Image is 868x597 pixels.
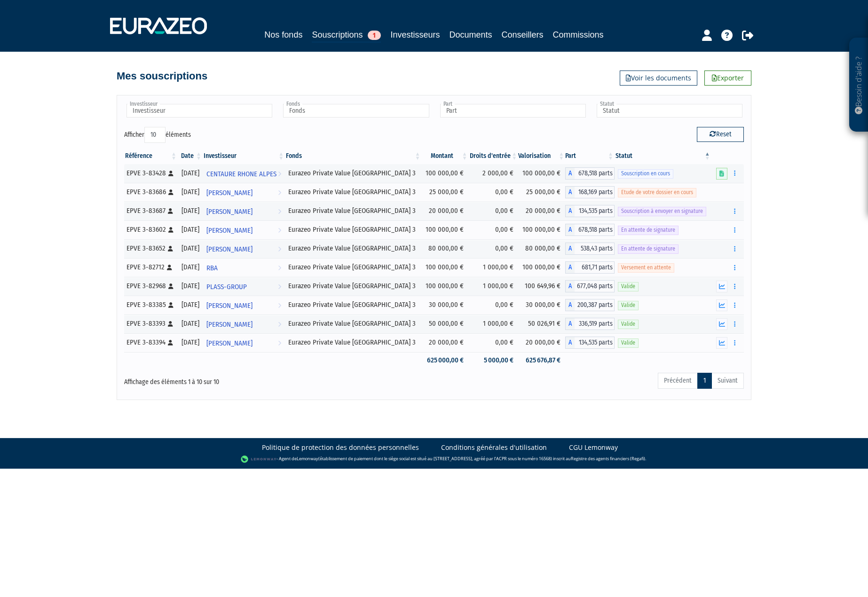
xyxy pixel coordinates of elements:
span: A [565,186,575,198]
div: Eurazeo Private Value [GEOGRAPHIC_DATA] 3 [288,281,418,291]
span: [PERSON_NAME] [206,335,253,352]
div: EPVE 3-83687 [126,206,174,216]
a: [PERSON_NAME] [203,333,285,352]
div: A - Eurazeo Private Value Europe 3 [565,243,615,255]
div: EPVE 3-83686 [126,187,174,197]
a: Politique de protection des données personnelles [262,443,419,452]
td: 2 000,00 € [468,164,518,183]
span: 677,048 parts [575,280,615,292]
span: [PERSON_NAME] [206,241,253,258]
div: Eurazeo Private Value [GEOGRAPHIC_DATA] 3 [288,206,418,216]
div: [DATE] [181,281,199,291]
td: 20 000,00 € [422,333,469,352]
a: 1 [697,373,712,389]
th: Référence : activer pour trier la colonne par ordre croissant [124,148,178,164]
td: 25 000,00 € [422,183,469,202]
div: [DATE] [181,244,199,253]
span: 200,387 parts [575,299,615,311]
span: [PERSON_NAME] [206,184,253,202]
i: [Français] Personne physique [168,189,174,195]
span: 134,535 parts [575,337,615,349]
td: 0,00 € [468,239,518,258]
span: CENTAURE RHONE ALPES [206,165,276,183]
td: 80 000,00 € [518,239,565,258]
span: Etude de votre dossier en cours [618,188,696,197]
h4: Mes souscriptions [117,71,207,82]
button: Reset [697,127,744,142]
div: Eurazeo Private Value [GEOGRAPHIC_DATA] 3 [288,168,418,178]
div: Eurazeo Private Value [GEOGRAPHIC_DATA] 3 [288,187,418,197]
th: Droits d'entrée: activer pour trier la colonne par ordre croissant [468,148,518,164]
td: 30 000,00 € [422,296,469,314]
a: CGU Lemonway [569,443,618,452]
i: Voir l'investisseur [278,335,281,352]
td: 50 000,00 € [422,314,469,333]
i: Voir l'investisseur [278,297,281,314]
div: Eurazeo Private Value [GEOGRAPHIC_DATA] 3 [288,244,418,253]
div: Eurazeo Private Value [GEOGRAPHIC_DATA] 3 [288,338,418,347]
i: [Français] Personne physique [167,265,172,270]
th: Valorisation: activer pour trier la colonne par ordre croissant [518,148,565,164]
div: [DATE] [181,187,199,197]
i: Voir l'investisseur [278,241,281,258]
span: 538,43 parts [575,243,615,255]
td: 1 000,00 € [468,277,518,296]
div: Eurazeo Private Value [GEOGRAPHIC_DATA] 3 [288,262,418,272]
td: 0,00 € [468,183,518,202]
div: Eurazeo Private Value [GEOGRAPHIC_DATA] 3 [288,225,418,235]
td: 625 676,87 € [518,352,565,369]
div: A - Eurazeo Private Value Europe 3 [565,205,615,217]
div: - Agent de (établissement de paiement dont le siège social est situé au [STREET_ADDRESS], agréé p... [9,455,859,464]
td: 1 000,00 € [468,258,518,277]
td: 0,00 € [468,333,518,352]
span: A [565,224,575,236]
span: 678,518 parts [575,224,615,236]
a: Commissions [553,28,604,41]
a: [PERSON_NAME] [203,183,285,202]
div: [DATE] [181,225,199,235]
span: 678,518 parts [575,167,615,180]
div: [DATE] [181,168,199,178]
span: Valide [618,301,639,310]
a: [PERSON_NAME] [203,296,285,314]
span: 134,535 parts [575,205,615,217]
td: 100 000,00 € [518,220,565,239]
div: EPVE 3-83394 [126,338,174,347]
span: A [565,337,575,349]
label: Afficher éléments [124,127,191,143]
th: Part: activer pour trier la colonne par ordre croissant [565,148,615,164]
div: EPVE 3-83393 [126,319,174,329]
th: Montant: activer pour trier la colonne par ordre croissant [422,148,469,164]
a: [PERSON_NAME] [203,202,285,220]
div: [DATE] [181,319,199,329]
div: EPVE 3-83652 [126,244,174,253]
span: 1 [368,31,381,40]
td: 5 000,00 € [468,352,518,369]
th: Investisseur: activer pour trier la colonne par ordre croissant [203,148,285,164]
div: A - Eurazeo Private Value Europe 3 [565,318,615,330]
i: [Français] Personne physique [168,302,174,308]
span: [PERSON_NAME] [206,297,253,314]
p: Besoin d'aide ? [853,43,864,127]
span: 168,169 parts [575,186,615,198]
select: Afficheréléments [144,127,166,143]
span: Versement en attente [618,263,674,272]
td: 1 000,00 € [468,314,518,333]
td: 625 000,00 € [422,352,469,369]
td: 100 000,00 € [422,220,469,239]
a: Souscriptions1 [312,28,381,43]
div: [DATE] [181,206,199,216]
a: Documents [450,28,492,41]
span: [PERSON_NAME] [206,203,253,220]
a: Exporter [704,71,751,86]
a: Conditions générales d'utilisation [441,443,547,452]
td: 100 000,00 € [518,164,565,183]
i: Voir l'investisseur [278,259,281,277]
div: EPVE 3-83602 [126,225,174,235]
i: Voir l'investisseur [278,203,281,220]
td: 100 000,00 € [518,258,565,277]
td: 20 000,00 € [422,202,469,220]
th: Date: activer pour trier la colonne par ordre croissant [178,148,203,164]
div: A - Eurazeo Private Value Europe 3 [565,224,615,236]
div: EPVE 3-82712 [126,262,174,272]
